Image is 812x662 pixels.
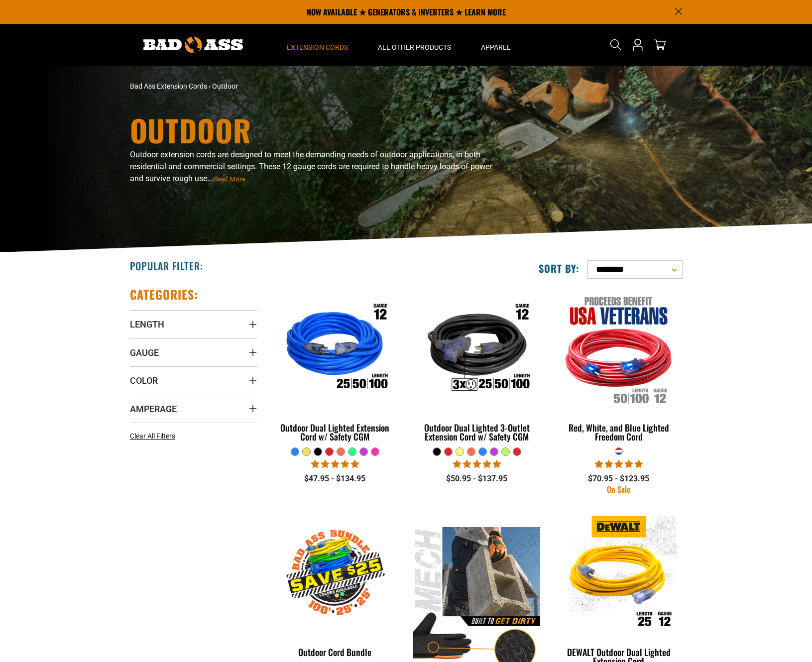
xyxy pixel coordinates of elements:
img: Outdoor Dual Lighted Extension Cord w/ Safety CGM [272,292,398,406]
img: DEWALT Outdoor Dual Lighted Extension Cord [556,516,682,630]
summary: Apparel [466,24,526,66]
img: Outdoor Dual Lighted 3-Outlet Extension Cord w/ Safety CGM [414,292,540,406]
img: Bad Ass Extension Cords [143,37,243,53]
summary: Extension Cords [272,24,363,66]
div: Outdoor Cord Bundle [272,648,399,657]
div: Outdoor Dual Lighted 3-Outlet Extension Cord w/ Safety CGM [413,423,540,441]
h2: Categories: [130,287,199,302]
summary: Search [608,37,624,53]
span: All Other Products [378,43,451,52]
label: Sort by: [539,262,580,275]
nav: breadcrumbs [130,81,493,92]
h2: Popular Filter: [130,259,203,272]
summary: Length [130,310,257,338]
summary: All Other Products [363,24,466,66]
span: Amperage [130,403,177,415]
h1: Outdoor [130,115,493,145]
span: Gauge [130,347,159,358]
summary: Amperage [130,395,257,423]
img: Outdoor Cord Bundle [272,516,398,630]
span: Clear All Filters [130,432,175,440]
div: Red, White, and Blue Lighted Freedom Cord [555,423,682,441]
span: Outdoor extension cords are designed to meet the demanding needs of outdoor applications, in both... [130,150,492,183]
span: 4.95 stars [595,459,643,469]
img: Red, White, and Blue Lighted Freedom Cord [556,292,682,406]
span: 4.80 stars [453,459,501,469]
a: Outdoor Dual Lighted 3-Outlet Extension Cord w/ Safety CGM Outdoor Dual Lighted 3-Outlet Extensio... [413,287,540,447]
summary: Gauge [130,338,257,366]
summary: Color [130,366,257,394]
div: On Sale [555,485,682,493]
div: $47.95 - $134.95 [272,473,399,485]
span: Color [130,375,158,386]
span: 4.81 stars [311,459,359,469]
div: Outdoor Dual Lighted Extension Cord w/ Safety CGM [272,423,399,441]
a: Clear All Filters [130,431,179,441]
span: Outdoor [212,82,238,90]
a: Outdoor Dual Lighted Extension Cord w/ Safety CGM Outdoor Dual Lighted Extension Cord w/ Safety CGM [272,287,399,447]
span: Extension Cords [287,43,348,52]
a: Bad Ass Extension Cords [130,82,207,90]
span: Read More [213,175,245,183]
a: Red, White, and Blue Lighted Freedom Cord Red, White, and Blue Lighted Freedom Cord [555,287,682,447]
div: $50.95 - $137.95 [413,473,540,485]
span: Length [130,319,164,330]
span: › [209,82,211,90]
span: Apparel [481,43,511,52]
div: $70.95 - $123.95 [555,473,682,485]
